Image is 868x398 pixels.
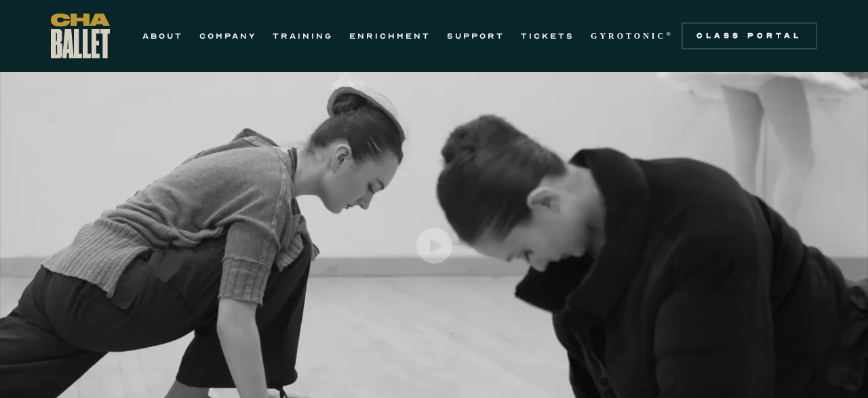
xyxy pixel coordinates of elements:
[273,28,333,44] a: TRAINING
[666,31,673,37] sup: ®
[521,28,574,44] a: TICKETS
[690,31,809,41] div: Class Portal
[142,28,183,44] a: ABOUT
[199,28,256,44] a: COMPANY
[682,22,817,49] a: Class Portal
[447,28,505,44] a: SUPPORT
[51,14,110,58] a: home
[591,28,673,44] a: GYROTONIC®
[349,28,431,44] a: ENRICHMENT
[591,31,666,41] strong: GYROTONIC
